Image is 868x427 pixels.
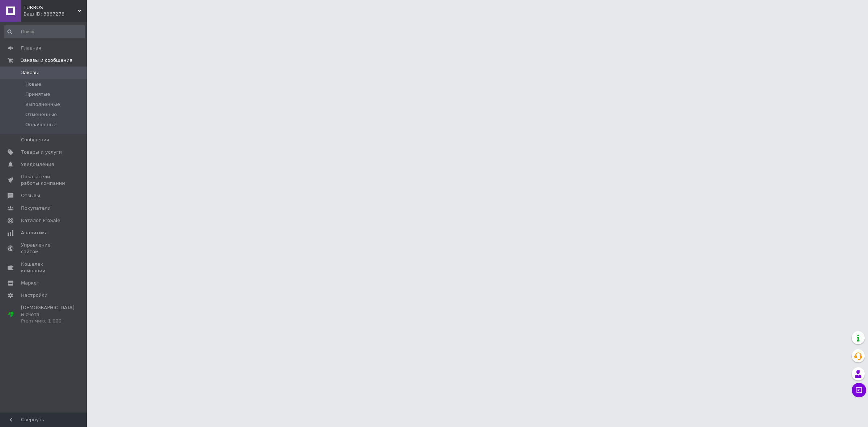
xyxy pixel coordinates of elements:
span: Принятые [25,91,50,98]
div: Ваш ID: 3867278 [24,11,87,17]
span: Аналитика [21,230,48,236]
div: Prom микс 1 000 [21,318,75,324]
span: Заказы [21,69,39,76]
span: Показатели работы компании [21,174,67,187]
span: Товары и услуги [21,149,62,155]
span: Каталог ProSale [21,217,60,224]
button: Чат с покупателем [852,383,866,397]
span: Сообщения [21,137,49,143]
span: Отмененные [25,111,57,118]
span: Кошелек компании [21,261,67,274]
span: Отзывы [21,192,40,199]
span: Настройки [21,292,47,299]
span: Заказы и сообщения [21,57,72,64]
span: Покупатели [21,205,51,212]
span: Выполненные [25,101,60,108]
span: Новые [25,81,41,87]
span: Оплаченные [25,121,56,128]
input: Поиск [4,25,85,38]
span: Главная [21,45,41,51]
span: [DEMOGRAPHIC_DATA] и счета [21,304,75,324]
span: TURBOS [24,4,78,11]
span: Уведомления [21,161,54,168]
span: Управление сайтом [21,242,67,255]
span: Маркет [21,280,39,286]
